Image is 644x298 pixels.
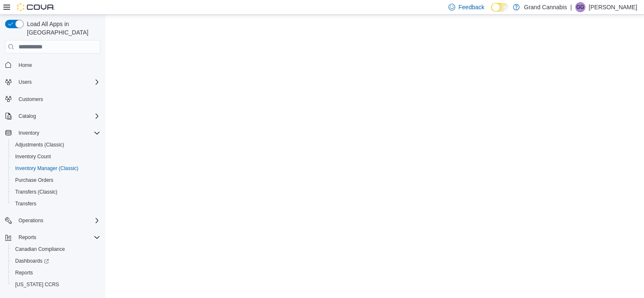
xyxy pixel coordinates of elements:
a: Canadian Compliance [12,244,68,254]
button: Purchase Orders [8,174,104,186]
span: Adjustments (Classic) [12,140,100,150]
button: Canadian Compliance [8,243,104,255]
a: [US_STATE] CCRS [12,279,62,290]
span: Home [15,59,100,70]
button: Home [2,59,104,71]
span: Washington CCRS [12,279,100,290]
button: Users [2,76,104,88]
button: Customers [2,93,104,105]
a: Transfers (Classic) [12,187,61,197]
span: Purchase Orders [15,177,54,184]
input: Dark Mode [491,3,509,12]
span: Adjustments (Classic) [15,141,64,148]
button: Inventory [2,127,104,139]
span: Canadian Compliance [15,246,65,253]
button: Catalog [2,110,104,122]
span: Transfers [15,200,36,207]
span: Feedback [459,3,484,11]
button: Catalog [15,111,39,121]
a: Transfers [12,199,40,209]
a: Reports [12,268,36,278]
span: Operations [15,216,100,226]
a: Dashboards [8,255,104,267]
span: Users [15,77,100,87]
span: Home [19,62,32,69]
span: Canadian Compliance [12,244,100,254]
a: Inventory Count [12,152,54,162]
p: Grand Cannabis [524,2,567,12]
button: [US_STATE] CCRS [8,279,104,290]
span: Reports [15,232,100,242]
button: Operations [2,215,104,226]
a: Customers [15,94,46,104]
button: Transfers (Classic) [8,186,104,198]
button: Users [15,77,35,87]
span: Inventory Manager (Classic) [12,163,100,173]
div: Greg Gaudreau [575,2,585,12]
a: Purchase Orders [12,175,57,185]
span: Operations [19,217,43,224]
button: Inventory Count [8,151,104,162]
button: Reports [2,231,104,243]
span: Inventory [15,128,100,138]
a: Adjustments (Classic) [12,140,67,150]
button: Reports [15,232,40,242]
button: Reports [8,267,104,279]
img: Cova [17,3,55,11]
span: Users [19,79,32,85]
span: Transfers (Classic) [15,189,57,195]
a: Dashboards [12,256,52,266]
span: Reports [12,268,100,278]
span: Dashboards [15,258,49,264]
span: Load All Apps in [GEOGRAPHIC_DATA] [24,20,100,37]
button: Inventory [15,128,43,138]
span: Reports [15,269,33,276]
span: Dashboards [12,256,100,266]
span: Inventory Count [12,152,100,162]
p: [PERSON_NAME] [589,2,637,12]
span: Customers [19,96,43,103]
a: Inventory Manager (Classic) [12,163,82,173]
button: Inventory Manager (Classic) [8,162,104,174]
button: Transfers [8,198,104,210]
span: Catalog [15,111,100,121]
span: Dark Mode [491,12,491,12]
span: Purchase Orders [12,175,100,185]
span: Inventory Manager (Classic) [15,165,78,172]
span: Transfers (Classic) [12,187,100,197]
span: Transfers [12,199,100,209]
button: Operations [15,216,47,226]
a: Home [15,60,35,70]
span: Reports [19,234,36,241]
span: Catalog [19,113,36,120]
span: Customers [15,94,100,104]
span: GG [577,2,585,12]
p: | [570,2,572,12]
button: Adjustments (Classic) [8,139,104,151]
span: Inventory Count [15,153,51,160]
span: [US_STATE] CCRS [15,281,59,288]
span: Inventory [19,130,39,136]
